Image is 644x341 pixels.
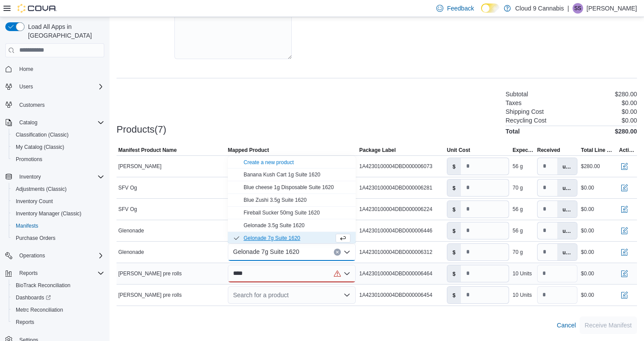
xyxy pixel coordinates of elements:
div: Sarbjot Singh [573,3,583,14]
span: Received [537,147,560,154]
p: | [567,3,569,14]
span: Reports [19,270,38,277]
button: Adjustments (Classic) [9,183,108,195]
span: Dashboards [12,292,104,303]
h6: Taxes [506,99,522,106]
span: SFV Og [118,184,137,191]
span: BioTrack Reconciliation [12,280,104,291]
span: Mapped Product [228,147,269,154]
button: Clear input [334,249,341,256]
div: $0.00 [581,184,594,191]
span: Unit Cost [447,147,470,154]
span: Inventory [16,172,104,182]
span: Home [19,66,33,73]
button: BioTrack Reconciliation [9,279,108,292]
button: Catalog [16,117,41,128]
a: Metrc Reconciliation [12,305,67,315]
span: BioTrack Reconciliation [16,282,71,289]
button: Operations [16,250,49,261]
a: Manifests [12,221,42,231]
span: 1A4230100004DBD000006281 [359,184,432,191]
button: Operations [2,250,108,262]
button: Classification (Classic) [9,129,108,141]
span: SS [574,3,581,14]
span: Actions [619,147,635,154]
div: $0.00 [581,270,594,277]
button: Create a new product [244,159,294,166]
span: [PERSON_NAME] [118,163,162,170]
a: Purchase Orders [12,233,59,243]
p: $0.00 [622,117,637,124]
div: 56 g [513,163,523,170]
span: Expected [513,147,534,154]
span: Reports [12,317,104,327]
span: Purchase Orders [12,233,104,243]
input: Dark Mode [481,4,499,13]
a: Classification (Classic) [12,130,72,140]
span: Reports [16,268,104,278]
button: Fireball Sucker 50mg Suite 1620 [228,207,356,219]
button: Blue Zushi 3.5g Suite 1620 [228,194,356,207]
label: $ [447,265,461,282]
a: Reports [12,317,38,327]
div: 56 g [513,206,523,213]
span: Inventory Manager (Classic) [16,210,81,217]
span: Catalog [19,119,37,126]
button: Receive Manifest [580,316,637,334]
span: My Catalog (Classic) [12,142,104,152]
span: Classification (Classic) [12,130,104,140]
span: Gelonade 7g Suite 1620 [244,235,300,241]
a: Adjustments (Classic) [12,184,70,194]
p: $0.00 [622,108,637,115]
button: Inventory Manager (Classic) [9,207,108,220]
span: Manifests [12,221,104,231]
span: Gelonade 3.5g Suite 1620 [244,222,304,229]
div: $0.00 [581,227,594,234]
span: Adjustments (Classic) [12,184,104,194]
button: Blue cheese 1g Disposable Suite 1620 [228,181,356,194]
button: Inventory [2,171,108,183]
a: Dashboards [12,292,54,303]
label: units [557,222,577,239]
span: Package Label [359,147,396,154]
span: Inventory [19,173,41,180]
label: $ [447,222,461,239]
span: Blue cheese 1g Disposable Suite 1620 [244,184,334,190]
a: Promotions [12,154,46,165]
a: Customers [16,100,48,110]
p: $0.00 [622,99,637,106]
span: Operations [16,250,104,261]
div: $0.00 [581,206,594,213]
span: SFV Og [118,206,137,213]
span: Classification (Classic) [16,131,69,138]
a: Inventory Count [12,196,57,207]
h6: Shipping Cost [506,108,544,115]
span: My Catalog (Classic) [16,144,64,151]
span: Users [19,83,33,90]
p: [PERSON_NAME] [587,3,637,14]
button: Purchase Orders [9,232,108,244]
span: Inventory Count [16,198,53,205]
button: Reports [16,268,41,278]
span: Blue Zushi 3.5g Suite 1620 [244,197,307,203]
span: Home [16,63,104,74]
label: $ [447,179,461,196]
span: 1A4230100004DBD000006224 [359,206,432,213]
span: 1A4230100004DBD000006464 [359,270,432,277]
h4: Total [506,128,520,135]
span: Cancel [557,321,576,330]
a: Inventory Manager (Classic) [12,208,85,219]
span: Promotions [12,154,104,165]
label: $ [447,201,461,218]
span: Users [16,81,104,92]
label: units [557,179,577,196]
span: [PERSON_NAME] pre rolls [118,292,182,299]
button: Customers [2,98,108,111]
h3: Products(7) [117,124,166,135]
span: Adjustments (Classic) [16,186,67,193]
span: Banana Kush Cart 1g Suite 1620 [244,172,320,178]
label: $ [447,287,461,303]
span: 1A4230100004DBD000006454 [359,292,432,299]
span: 1A4230100004DBD000006446 [359,227,432,234]
span: Dashboards [16,294,51,301]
